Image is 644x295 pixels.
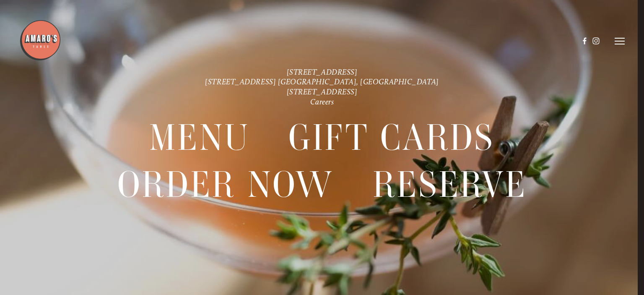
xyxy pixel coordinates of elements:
a: [STREET_ADDRESS] [287,87,358,97]
span: Gift Cards [288,114,495,161]
a: Order Now [117,161,334,208]
a: Menu [149,114,249,161]
a: [STREET_ADDRESS] [GEOGRAPHIC_DATA], [GEOGRAPHIC_DATA] [205,78,439,87]
img: Amaro's Table [19,19,61,61]
a: Careers [310,97,334,107]
a: Reserve [373,161,527,208]
a: Gift Cards [288,114,495,161]
span: Menu [149,114,249,161]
